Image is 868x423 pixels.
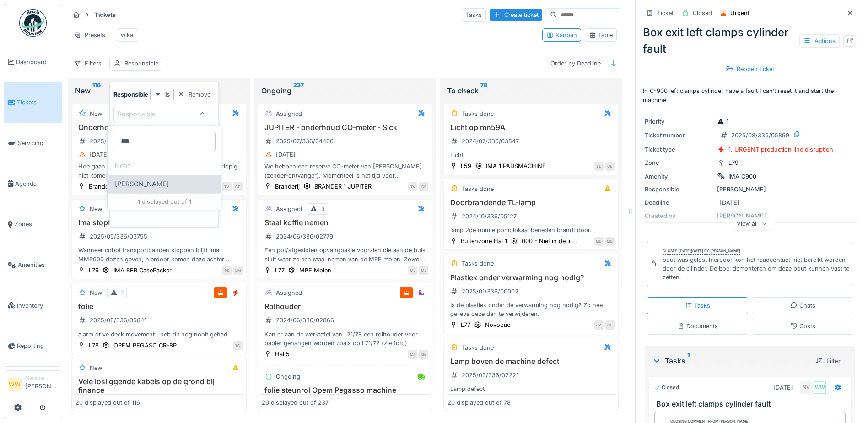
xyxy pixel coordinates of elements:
h3: Vele losliggende kabels op de grond bij finance [75,377,243,395]
div: Tasks done [462,184,494,193]
sup: 237 [293,85,304,96]
div: L77 [461,320,470,329]
sup: 78 [480,85,487,96]
div: Closed [693,9,712,17]
div: Assigned [276,205,302,213]
div: 2025/08/336/05841 [90,316,146,325]
div: 20 displayed out of 116 [75,398,140,407]
h3: Rolhouder [262,302,429,311]
div: LL [594,162,604,171]
div: L77 [275,266,285,275]
h3: Licht op mn59A [447,123,615,132]
h3: Plastiek onder verwarming nog nodig? [447,273,615,282]
h3: Staal koffie nemen [262,218,429,227]
div: New [90,109,102,118]
div: MJ [408,266,417,275]
span: Amenities [18,260,58,269]
div: 2024/10/336/05127 [462,212,517,221]
div: IMA C900 [728,172,756,181]
div: 2024/07/336/03547 [462,137,519,146]
div: None [108,157,221,175]
div: 1 [121,288,124,297]
div: View all [733,217,771,230]
div: Tasks done [462,109,494,118]
div: 2025/07/336/04466 [276,137,334,146]
div: 2025/08/336/05899 [731,131,789,140]
h3: folie [75,302,243,311]
div: alarm drive deck movement , heb dit nog nooit gehad [75,330,243,339]
div: Tasks done [462,259,494,268]
div: 2025/05/336/03755 [90,232,147,241]
div: 20 displayed out of 78 [447,398,511,407]
div: Closed [654,384,679,391]
div: MJ [419,266,428,275]
div: TC [233,341,243,350]
div: OPEM PEGASO CR-8P [113,341,177,350]
div: NV [800,381,813,394]
div: Documents [677,322,718,331]
p: In C-900 left clamps cylinder have a fault I can’t reset it and start the machine [643,87,857,104]
div: Buitenzone Hal 1 [461,237,507,245]
div: 3 [321,205,325,213]
div: Ticket [657,9,674,17]
div: New [90,363,102,372]
li: WW [8,378,22,391]
div: Ongoing [276,372,300,381]
div: TV [408,182,417,191]
div: Ticket type [645,145,713,154]
img: Badge_color-CXgf-gQk.svg [19,9,47,37]
div: Novopac [485,320,510,329]
div: Assigned [276,288,302,297]
div: 2025/03/336/02221 [462,371,518,380]
h3: Box exit left clamps cylinder fault [656,400,847,408]
span: Zones [15,220,58,228]
div: [DATE] [90,150,109,159]
div: Licht [447,151,615,159]
div: L59 [461,162,471,170]
div: Lamp defect [447,385,615,393]
div: TV [222,182,232,191]
div: Closed [DATE][DATE] by [PERSON_NAME] [663,248,740,255]
h3: Onderhoud Maxon brander Jupiter [75,123,243,132]
span: Tickets [17,98,58,107]
div: 1 [717,117,728,126]
h3: Ima stopt niet op tijd [75,218,243,227]
div: IMA BFB CasePacker [113,266,172,275]
li: [PERSON_NAME] [25,374,58,394]
div: Is de plastiek onder de verwarming nog nodig? Zo nee gelieve deze dan te verwijderen. [447,301,615,318]
div: Presets [70,28,109,42]
div: PS [222,266,232,275]
div: GE [419,350,428,359]
div: 2024/06/336/02866 [276,316,334,325]
div: Box exit left clamps cylinder fault [643,24,857,57]
div: Urgent [730,9,749,17]
div: Kan er aan de werktafel van L71/78 een rolhouder voor papier gehangen worden zoals op L71/72 (zie... [262,330,429,347]
div: [DATE] [720,198,739,207]
strong: Responsible [113,90,148,99]
div: wika [121,31,133,39]
h3: folie steunrol Opem Pegasso machine [262,386,429,395]
sup: 116 [92,85,101,96]
h3: Lamp boven de machine defect [447,357,615,366]
div: [PERSON_NAME] [645,185,855,194]
div: MA [408,350,417,359]
div: Zone [645,158,713,167]
sup: 1 [687,355,690,366]
div: Table [589,31,613,39]
span: Servicing [18,139,58,147]
div: Chats [790,301,815,310]
span: Agenda [15,179,58,188]
div: 2025/01/336/00002 [462,287,518,296]
div: MD [594,237,604,246]
div: JV [594,320,604,330]
div: GE [605,320,615,330]
div: Deadline [645,198,713,207]
div: [DATE] [276,150,296,159]
div: 1 displayed out of 1 [108,193,221,210]
div: Branderij [275,182,300,191]
div: L78 [89,341,99,350]
div: To check [447,85,615,96]
div: Hoe gaan we dit regelen? [PERSON_NAME] wil voorlopig niet komen owv een lopende rechtzaak. Laatst... [75,162,243,179]
div: New [90,288,102,297]
div: Tasks [685,301,710,310]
